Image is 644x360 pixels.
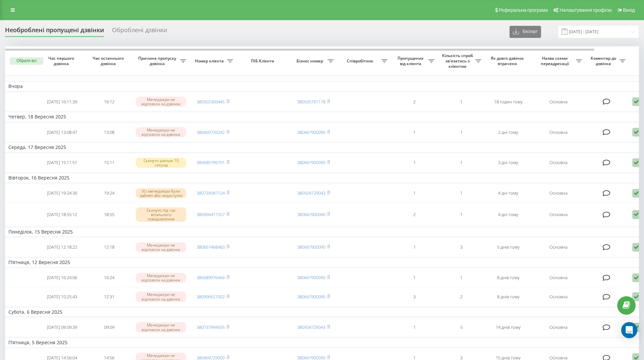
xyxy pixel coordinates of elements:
[197,211,225,217] a: 380996417357
[297,99,325,105] a: 380505761178
[485,154,532,172] td: 3 дні тому
[485,185,532,202] td: 4 дні тому
[485,269,532,287] td: 8 днів тому
[39,269,86,287] td: [DATE] 16:24:06
[621,322,637,338] div: Open Intercom Messenger
[297,244,325,250] a: 380667900090
[297,324,325,330] a: 380504729043
[391,123,438,141] td: 1
[485,123,532,141] td: 2 дні тому
[86,123,132,141] td: 13:08
[86,288,132,306] td: 12:31
[86,154,132,172] td: 15:11
[532,93,585,111] td: Основна
[197,129,225,135] a: 380669739242
[136,242,186,252] div: Менеджери не відповіли на дзвінок
[589,56,620,66] span: Коментар до дзвінка
[391,185,438,202] td: 1
[499,7,548,13] span: Реферальна програма
[391,318,438,336] td: 1
[39,93,86,111] td: [DATE] 16:11:39
[136,56,180,66] span: Причина пропуску дзвінка
[136,97,186,107] div: Менеджери не відповіли на дзвінок
[293,58,328,64] span: Бізнес номер
[532,185,585,202] td: Основна
[391,154,438,172] td: 1
[197,99,225,105] a: 380502306445
[340,58,381,64] span: Співробітник
[394,56,428,66] span: Пропущених від клієнта
[297,159,325,165] a: 380667900090
[535,56,576,66] span: Назва схеми переадресації
[438,203,485,225] td: 1
[39,238,86,256] td: [DATE] 12:18:22
[532,123,585,141] td: Основна
[86,203,132,225] td: 18:55
[136,322,186,332] div: Менеджери не відповіли на дзвінок
[532,154,585,172] td: Основна
[391,93,438,111] td: 2
[438,288,485,306] td: 2
[197,324,225,330] a: 380737994505
[391,269,438,287] td: 1
[136,273,186,283] div: Менеджери не відповіли на дзвінок
[242,58,284,64] span: ПІБ Клієнта
[438,93,485,111] td: 1
[86,318,132,336] td: 09:09
[197,190,225,196] a: 380739087124
[623,7,635,13] span: Вихід
[86,93,132,111] td: 16:12
[532,203,585,225] td: Основна
[197,294,225,300] a: 380996627002
[297,211,325,217] a: 380667900090
[485,203,532,225] td: 4 дні тому
[485,288,532,306] td: 8 днів тому
[532,318,585,336] td: Основна
[193,58,227,64] span: Номер клієнта
[532,269,585,287] td: Основна
[485,93,532,111] td: 18 годин тому
[136,188,186,198] div: Усі менеджери були зайняті або недоступні
[438,269,485,287] td: 1
[490,56,526,66] span: Як довго дзвінок втрачено
[438,318,485,336] td: 5
[112,27,167,37] div: Оброблені дзвінки
[136,207,186,222] div: Скинуто під час вітального повідомлення
[86,185,132,202] td: 19:24
[136,158,186,168] div: Скинуто раніше 10 секунд
[39,154,86,172] td: [DATE] 15:11:51
[559,7,612,13] span: Налаштування профілю
[39,318,86,336] td: [DATE] 09:09:39
[197,159,225,165] a: 380685799791
[532,288,585,306] td: Основна
[91,56,127,66] span: Час останнього дзвінка
[39,203,86,225] td: [DATE] 18:55:12
[39,123,86,141] td: [DATE] 13:08:47
[438,154,485,172] td: 1
[297,190,325,196] a: 380504729043
[136,127,186,137] div: Менеджери не відповіли на дзвінок
[485,318,532,336] td: 14 днів тому
[297,129,325,135] a: 380667900090
[39,185,86,202] td: [DATE] 19:24:39
[10,57,43,65] button: Обрати всі
[297,294,325,300] a: 380667900090
[532,238,585,256] td: Основна
[485,238,532,256] td: 5 днів тому
[5,27,104,37] div: Необроблені пропущені дзвінки
[197,274,225,280] a: 380689976466
[441,53,475,69] span: Кількість спроб зв'язатись з клієнтом
[509,26,541,38] button: Експорт
[86,238,132,256] td: 12:18
[44,56,80,66] span: Час першого дзвінка
[438,123,485,141] td: 1
[391,238,438,256] td: 1
[136,292,186,302] div: Менеджери не відповіли на дзвінок
[438,238,485,256] td: 3
[438,185,485,202] td: 1
[391,203,438,225] td: 2
[297,274,325,280] a: 380667900090
[39,288,86,306] td: [DATE] 10:25:43
[86,269,132,287] td: 16:24
[197,244,225,250] a: 380667468483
